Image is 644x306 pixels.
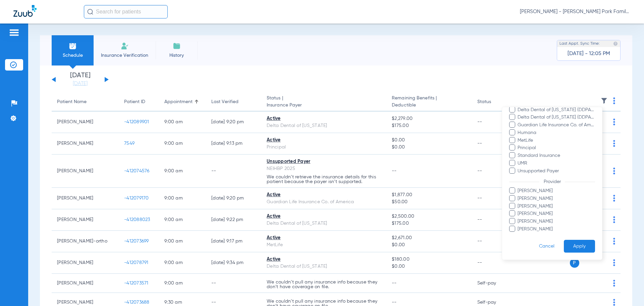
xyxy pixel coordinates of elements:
[517,195,595,202] span: [PERSON_NAME]
[517,168,595,175] span: Unsupported Payer
[517,187,595,194] span: [PERSON_NAME]
[517,114,595,121] span: Delta Dental of [US_STATE] (DDPA) - AI
[517,122,595,129] span: Guardian Life Insurance Co. of America
[517,210,595,217] span: [PERSON_NAME]
[517,106,595,114] span: Delta Dental of [US_STATE] (DDPA) - AI
[564,240,595,253] button: Apply
[530,240,564,253] button: Cancel
[517,129,595,136] span: Humana
[539,179,565,184] span: Provider
[517,226,595,233] span: [PERSON_NAME]
[517,137,595,144] span: MetLife
[517,218,595,225] span: [PERSON_NAME]
[517,152,595,159] span: Standard Insurance
[517,144,595,151] span: Principal
[517,203,595,210] span: [PERSON_NAME]
[517,160,595,167] span: UMR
